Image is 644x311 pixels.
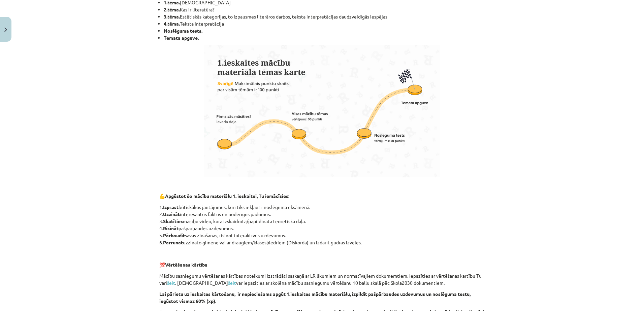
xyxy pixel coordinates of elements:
[159,272,485,286] p: Mācību sasniegumu vērtēšanas kārtības noteikumi izstrādāti saskaņā ar LR likumiem un normatīvajie...
[159,204,485,246] p: 1. būtiskākos jautājumus, kuri tiks iekļauti noslēguma eksāmenā. 2. interesantus faktus un noderī...
[164,28,202,34] strong: Noslēguma tests.
[164,35,199,41] strong: Temata apguve.
[163,218,183,224] strong: Skatīties
[228,280,236,286] a: šeit
[164,20,485,27] li: Teksta interpretācija
[163,211,180,217] strong: Uzzināt
[167,280,175,286] a: šeit
[159,291,471,304] strong: Lai pārietu uz ieskaites kārtošanu, ir nepieciešams apgūt 1.ieskaites mācību materiālu, izpildīt ...
[165,262,207,268] strong: Vērtēšanas kārtība
[165,193,289,199] strong: Apgūstot šo mācību materiālu 1. ieskaitei, Tu iemācīsies:
[159,261,485,268] p: 💯
[164,13,180,20] strong: 3.tēma.
[163,204,179,210] strong: Izprast
[163,225,179,231] strong: Risināt
[164,21,180,27] strong: 4.tēma.
[159,193,485,200] p: 💪
[164,6,485,13] li: Kas ir literatūra?
[163,232,185,238] strong: Pārbaudīt
[163,239,183,245] strong: Pārrunāt
[164,6,180,12] strong: 2.tēma.
[4,28,7,32] img: icon-close-lesson-0947bae3869378f0d4975bcd49f059093ad1ed9edebbc8119c70593378902aed.svg
[164,13,485,20] li: Estētiskās kategorijas, to izpausmes literāros darbos, teksta interpretācijas daudzveidīgās iespējas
